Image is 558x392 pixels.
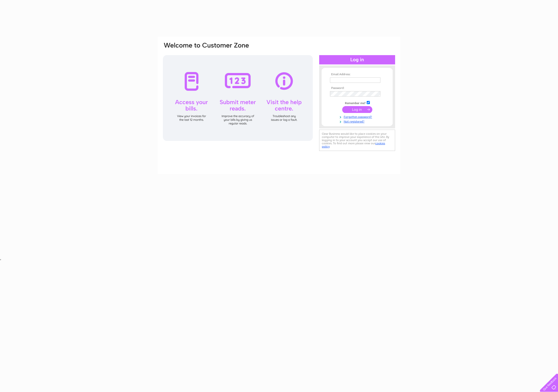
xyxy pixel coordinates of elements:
th: Email Address: [329,73,386,76]
div: Clear Business would like to place cookies on your computer to improve your experience of the sit... [319,130,395,151]
input: Submit [342,106,372,113]
td: Remember me? [329,100,386,105]
a: Not registered? [330,119,386,123]
th: Password: [329,86,386,90]
a: cookies policy [322,142,385,148]
a: Forgotten password? [330,114,386,119]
